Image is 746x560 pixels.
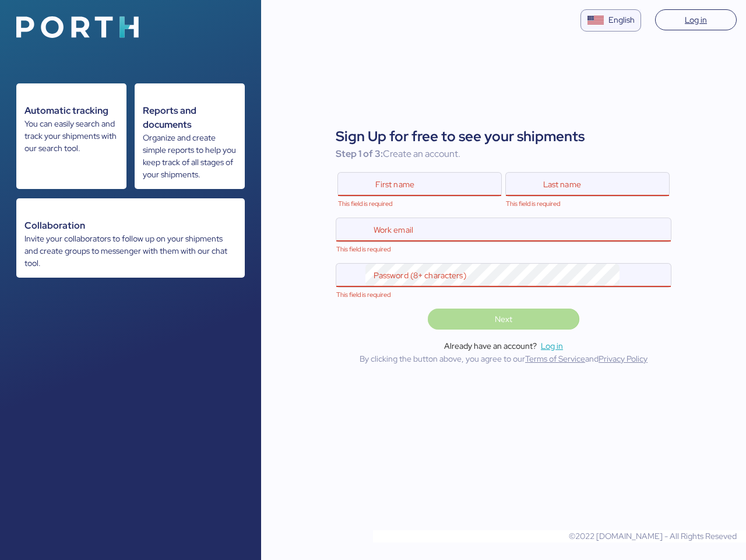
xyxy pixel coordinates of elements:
[367,173,477,196] input: First name
[365,218,646,242] input: Work email
[360,353,525,364] span: By clicking the button above, you agree to our
[143,104,237,132] div: Reports and documents
[338,201,501,207] div: This field is required
[655,9,737,30] a: Log in
[24,104,118,118] div: Automatic tracking
[336,292,671,298] div: This field is required
[535,173,645,196] input: Last name
[336,126,671,147] span: Sign Up for free to see your shipments
[24,233,237,269] div: Invite your collaborators to follow up on your shipments and create groups to messenger with them...
[506,201,669,207] div: This field is required
[541,339,563,353] a: Log in
[24,219,237,233] div: Collaboration
[685,13,707,27] span: Log in
[525,353,585,364] span: Terms of Service
[495,312,512,326] span: Next
[24,118,118,155] div: You can easily search and track your shipments with our search tool.
[336,148,383,160] span: Step 1 of 3:
[365,264,620,287] input: Password (8+ characters)
[383,148,460,160] span: Create an account.
[373,530,737,542] p: ©2022 [DOMAIN_NAME] - All Rights Reseved
[143,132,237,181] div: Organize and create simple reports to help you keep track of all stages of your shipments.
[608,14,635,26] div: English
[585,353,599,364] span: and
[336,246,671,253] div: This field is required
[428,309,579,330] button: Next
[444,340,537,352] span: Already have an account?
[599,353,648,364] span: Privacy Policy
